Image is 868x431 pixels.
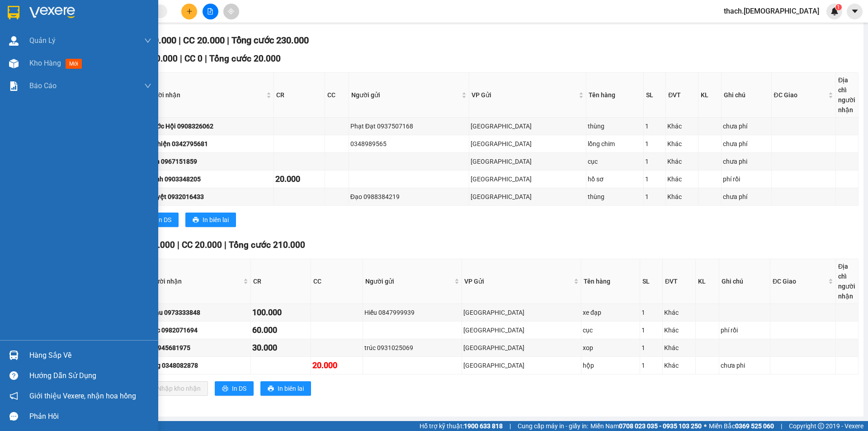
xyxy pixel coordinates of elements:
div: [GEOGRAPHIC_DATA] [463,343,580,353]
div: hộp [583,360,638,370]
span: Kho hàng [29,59,61,67]
span: 1 [837,4,840,10]
td: Sài Gòn [469,153,586,171]
span: notification [9,392,18,400]
div: Khác [667,121,696,131]
span: CR 190.000 [130,240,175,250]
span: caret-down [851,7,859,15]
span: In DS [232,384,246,393]
img: warehouse-icon [9,350,19,360]
span: CC 20.000 [182,240,222,250]
div: [GEOGRAPHIC_DATA] [471,139,585,149]
span: mới [66,59,82,69]
button: printerIn biên lai [260,381,311,396]
div: 30.000 [252,341,310,354]
div: Địa chỉ người nhận [838,75,856,115]
div: Phạt Đạt 0937507168 [350,121,467,131]
div: xe đạp [583,308,638,317]
span: Cung cấp máy in - giấy in: [518,421,588,431]
div: Khác [667,156,696,166]
div: [GEOGRAPHIC_DATA] [471,192,585,202]
span: question-circle [9,371,18,380]
div: 0909714514 [8,19,80,31]
span: ĐC Giao [773,276,826,286]
td: Sài Gòn [462,357,581,374]
div: 100.000 [252,306,310,319]
div: hồ sơ [588,174,642,184]
div: 1 [642,360,661,370]
div: chị hiền [86,28,178,39]
span: Giới thiệu Vexere, nhận hoa hồng [29,390,136,402]
div: lồng chim [588,139,642,149]
span: message [9,412,18,421]
span: Miền Nam [590,421,702,431]
div: Phản hồi [29,410,151,423]
span: Người nhận [147,276,241,286]
div: Khác [664,325,694,335]
strong: 0708 023 035 - 0935 103 250 [619,422,702,430]
div: thùng [588,121,642,131]
div: chưa phi [721,360,769,370]
div: chưa phí [723,139,770,149]
div: cục [588,156,642,166]
div: ngân 0967151859 [145,156,272,166]
th: CC [325,73,349,118]
span: Tổng cước 230.000 [231,35,309,46]
span: down [144,82,151,90]
button: aim [223,4,239,19]
div: 1 [642,343,661,353]
th: KL [698,73,722,118]
span: | [509,421,511,431]
button: downloadNhập kho nhận [140,381,208,396]
button: plus [181,4,197,19]
div: trúc 0931025069 [364,343,460,353]
div: dì Ánh 0903348205 [145,174,272,184]
div: Hàng sắp về [29,349,151,362]
span: aim [228,8,234,14]
div: 0902714514 [86,39,178,52]
th: SL [640,259,663,304]
div: Khác [664,360,694,370]
div: 1 [642,308,661,317]
span: Tổng cước 20.000 [209,53,281,64]
div: Đạo 0988384219 [350,192,467,202]
div: Khác [664,343,694,353]
div: Nguyệt 0932016433 [145,192,272,202]
div: Khác [667,192,696,202]
div: 1 [645,156,664,166]
button: printerIn DS [140,213,179,227]
div: Địa chỉ người nhận [838,261,856,301]
span: Tổng cước 210.000 [229,240,305,250]
td: Sài Gòn [469,171,586,188]
span: | [180,53,182,64]
div: 1 [642,325,661,335]
th: KL [696,259,719,304]
span: Hỗ trợ kỹ thuật: [420,421,503,431]
img: icon-new-feature [830,7,839,15]
div: phí rồi [721,325,769,335]
div: A Sáu 0973333848 [146,308,249,317]
span: Miền Bắc [709,421,774,431]
div: Khác [667,174,696,184]
span: Người gửi [365,276,453,286]
strong: 0369 525 060 [735,422,774,430]
button: file-add [203,4,218,19]
div: cục [583,325,638,335]
div: [GEOGRAPHIC_DATA] [463,360,580,370]
div: 1 [645,121,664,131]
strong: 1900 633 818 [464,422,503,430]
button: printerIn biên lai [185,213,236,227]
span: CC : [85,59,98,69]
div: Trực 0982071694 [146,325,249,335]
div: chí thiện 0342795681 [145,139,272,149]
span: VP Gửi [472,90,577,100]
div: chưa phí [723,121,770,131]
span: CC 0 [184,53,203,64]
td: Sài Gòn [462,304,581,322]
div: chưa phi [723,156,770,166]
div: 60.000 [252,324,310,336]
div: chưa phí [723,192,770,202]
div: [GEOGRAPHIC_DATA] [86,8,178,28]
div: 1 [645,174,664,184]
span: Người nhận [146,90,264,100]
